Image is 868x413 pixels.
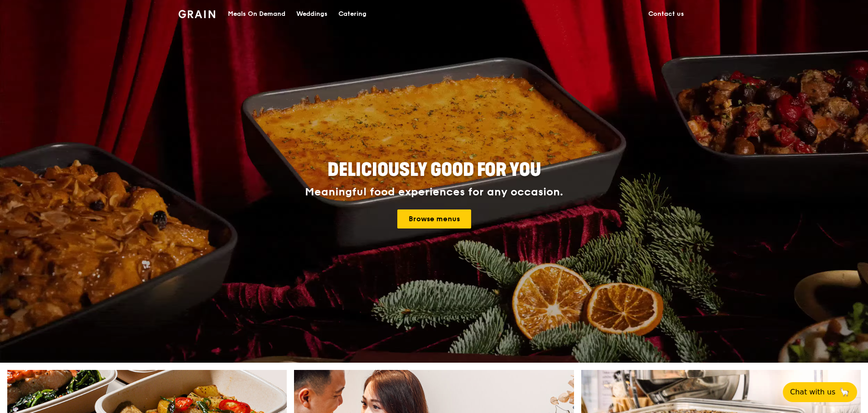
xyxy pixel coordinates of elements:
span: Chat with us [790,387,835,398]
img: Grain [178,10,215,18]
div: Weddings [296,0,328,28]
a: Contact us [643,0,690,28]
a: Catering [333,0,372,28]
div: Catering [338,0,366,28]
a: Browse menus [397,209,471,228]
span: 🦙 [839,387,850,398]
button: Chat with us🦙 [783,382,857,402]
div: Meals On Demand [228,0,285,28]
span: Deliciously good for you [328,159,541,181]
div: Meaningful food experiences for any occasion. [271,186,597,199]
a: Weddings [291,0,333,28]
